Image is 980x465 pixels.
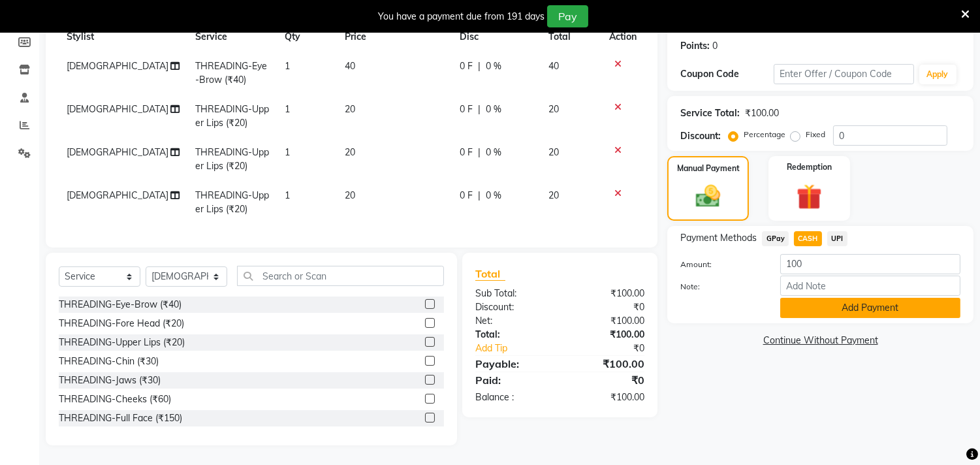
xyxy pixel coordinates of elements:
[780,298,960,318] button: Add Payment
[677,163,740,174] label: Manual Payment
[548,103,559,115] span: 20
[345,146,355,158] span: 20
[560,300,655,314] div: ₹0
[195,189,269,215] span: THREADING-Upper Lips (₹20)
[745,106,779,120] div: ₹100.00
[466,328,560,342] div: Total:
[59,411,182,425] div: THREADING-Full Face (₹150)
[712,39,718,53] div: 0
[789,181,830,213] img: _gift.svg
[285,189,290,201] span: 1
[541,22,601,52] th: Total
[780,276,960,296] input: Add Note
[475,267,505,281] span: Total
[59,336,185,349] div: THREADING-Upper Lips (₹20)
[560,391,655,404] div: ₹100.00
[680,129,721,143] div: Discount:
[67,189,168,201] span: [DEMOGRAPHIC_DATA]
[787,161,832,173] label: Redemption
[774,64,913,84] input: Enter Offer / Coupon Code
[576,342,655,355] div: ₹0
[780,254,960,274] input: Amount
[466,287,560,300] div: Sub Total:
[460,59,473,73] span: 0 F
[237,266,444,286] input: Search or Scan
[827,231,847,246] span: UPI
[670,334,971,347] a: Continue Without Payment
[680,39,710,53] div: Points:
[466,372,560,388] div: Paid:
[560,356,655,372] div: ₹100.00
[560,314,655,328] div: ₹100.00
[794,231,822,246] span: CASH
[548,189,559,201] span: 20
[486,146,501,159] span: 0 %
[460,103,473,116] span: 0 F
[688,182,727,210] img: _cash.svg
[59,355,159,368] div: THREADING-Chin (₹30)
[466,391,560,404] div: Balance :
[680,67,774,81] div: Coupon Code
[345,60,355,72] span: 40
[762,231,789,246] span: GPay
[67,146,168,158] span: [DEMOGRAPHIC_DATA]
[67,60,168,72] span: [DEMOGRAPHIC_DATA]
[560,372,655,388] div: ₹0
[466,300,560,314] div: Discount:
[195,146,269,172] span: THREADING-Upper Lips (₹20)
[460,189,473,202] span: 0 F
[680,106,740,120] div: Service Total:
[59,317,184,330] div: THREADING-Fore Head (₹20)
[345,103,355,115] span: 20
[277,22,336,52] th: Qty
[560,328,655,342] div: ₹100.00
[547,5,588,27] button: Pay
[452,22,541,52] th: Disc
[460,146,473,159] span: 0 F
[671,281,770,293] label: Note:
[486,189,501,202] span: 0 %
[478,103,481,116] span: |
[744,129,785,140] label: Percentage
[601,22,644,52] th: Action
[345,189,355,201] span: 20
[59,22,187,52] th: Stylist
[59,298,182,312] div: THREADING-Eye-Brow (₹40)
[67,103,168,115] span: [DEMOGRAPHIC_DATA]
[560,287,655,300] div: ₹100.00
[548,146,559,158] span: 20
[466,356,560,372] div: Payable:
[59,374,161,387] div: THREADING-Jaws (₹30)
[195,60,267,86] span: THREADING-Eye-Brow (₹40)
[285,146,290,158] span: 1
[806,129,825,140] label: Fixed
[919,65,956,84] button: Apply
[478,59,481,73] span: |
[486,59,501,73] span: 0 %
[671,259,770,270] label: Amount:
[285,60,290,72] span: 1
[59,393,171,406] div: THREADING-Cheeks (₹60)
[466,314,560,328] div: Net:
[548,60,559,72] span: 40
[187,22,277,52] th: Service
[285,103,290,115] span: 1
[478,189,481,202] span: |
[466,342,576,355] a: Add Tip
[337,22,452,52] th: Price
[378,10,545,24] div: You have a payment due from 191 days
[195,103,269,129] span: THREADING-Upper Lips (₹20)
[486,103,501,116] span: 0 %
[478,146,481,159] span: |
[680,231,757,245] span: Payment Methods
